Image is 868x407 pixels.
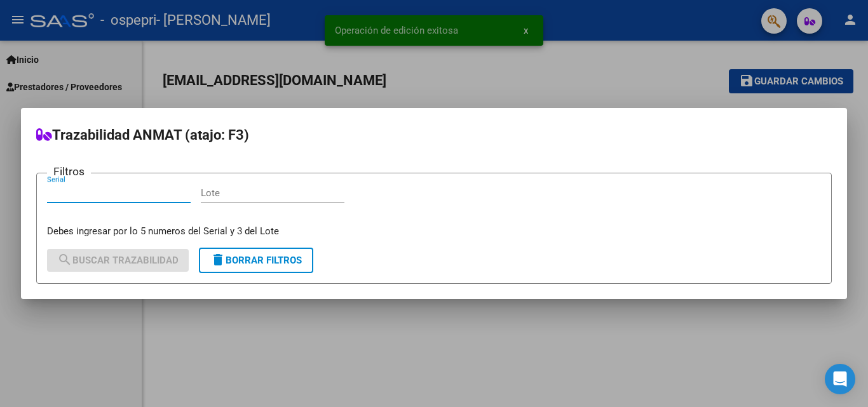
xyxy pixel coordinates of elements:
[47,224,821,239] p: Debes ingresar por lo 5 numeros del Serial y 3 del Lote
[36,123,832,147] h2: Trazabilidad ANMAT (atajo: F3)
[47,249,189,272] button: Buscar Trazabilidad
[210,255,302,266] span: Borrar Filtros
[825,364,855,394] div: Open Intercom Messenger
[57,252,72,267] mat-icon: search
[210,252,226,267] mat-icon: delete
[199,248,313,273] button: Borrar Filtros
[47,163,91,180] h3: Filtros
[57,255,179,266] span: Buscar Trazabilidad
